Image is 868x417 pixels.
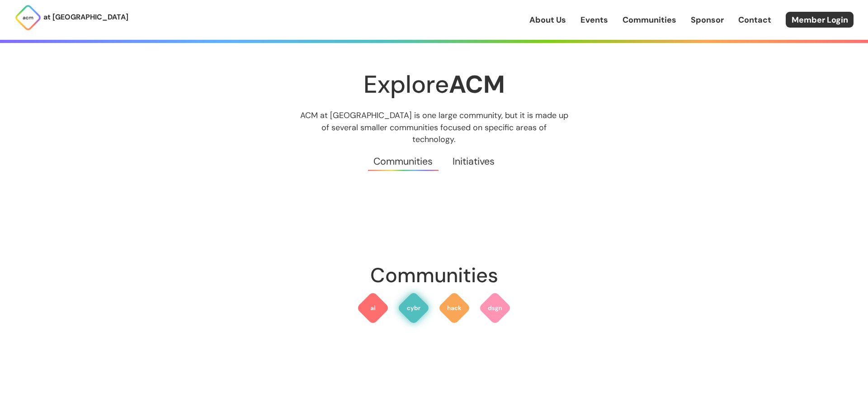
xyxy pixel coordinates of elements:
h2: Communities [217,259,651,292]
img: ACM Design [479,292,511,324]
a: Communities [364,145,443,178]
a: Sponsor [691,14,724,26]
a: Communities [623,14,676,26]
img: ACM AI [357,292,389,324]
strong: ACM [449,68,505,100]
a: at [GEOGRAPHIC_DATA] [14,4,128,31]
a: Initiatives [443,145,504,178]
p: at [GEOGRAPHIC_DATA] [43,11,128,23]
a: Events [580,14,608,26]
a: Contact [738,14,771,26]
p: ACM at [GEOGRAPHIC_DATA] is one large community, but it is made up of several smaller communities... [292,109,576,145]
img: ACM Cyber [397,292,430,324]
a: Member Login [786,12,854,28]
img: ACM Hack [438,292,471,324]
h1: Explore [217,71,651,98]
a: About Us [529,14,566,26]
img: ACM Logo [14,4,42,31]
